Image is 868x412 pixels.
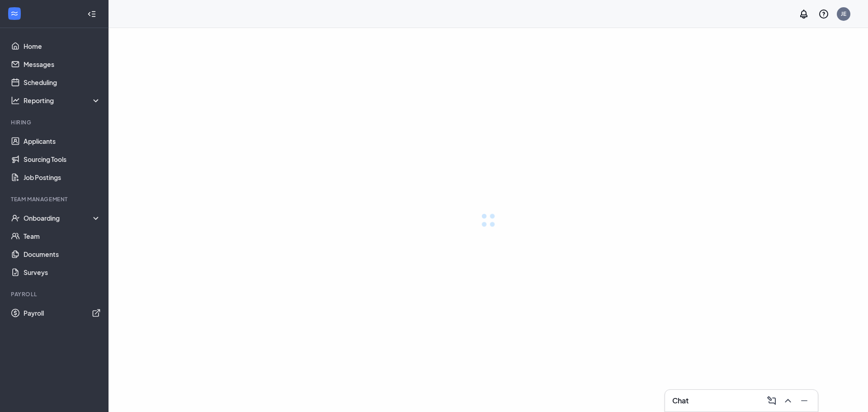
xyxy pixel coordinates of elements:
[818,9,829,19] svg: QuestionInfo
[11,213,20,223] svg: UserCheck
[24,304,101,322] a: PayrollExternalLink
[11,290,99,298] div: Payroll
[764,393,778,408] button: ComposeMessage
[780,393,794,408] button: ChevronUp
[766,395,777,406] svg: ComposeMessage
[11,118,99,126] div: Hiring
[783,395,793,406] svg: ChevronUp
[24,168,101,186] a: Job Postings
[10,9,19,18] svg: WorkstreamLogo
[11,96,20,105] svg: Analysis
[796,393,811,408] button: Minimize
[24,263,101,281] a: Surveys
[24,245,101,263] a: Documents
[799,395,810,406] svg: Minimize
[24,73,101,91] a: Scheduling
[87,9,96,19] svg: Collapse
[841,10,846,18] div: JE
[24,96,101,105] div: Reporting
[672,396,689,406] h3: Chat
[24,227,101,245] a: Team
[24,132,101,150] a: Applicants
[24,150,101,168] a: Sourcing Tools
[11,195,99,203] div: Team Management
[798,9,809,19] svg: Notifications
[24,213,101,223] div: Onboarding
[24,55,101,73] a: Messages
[24,37,101,55] a: Home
